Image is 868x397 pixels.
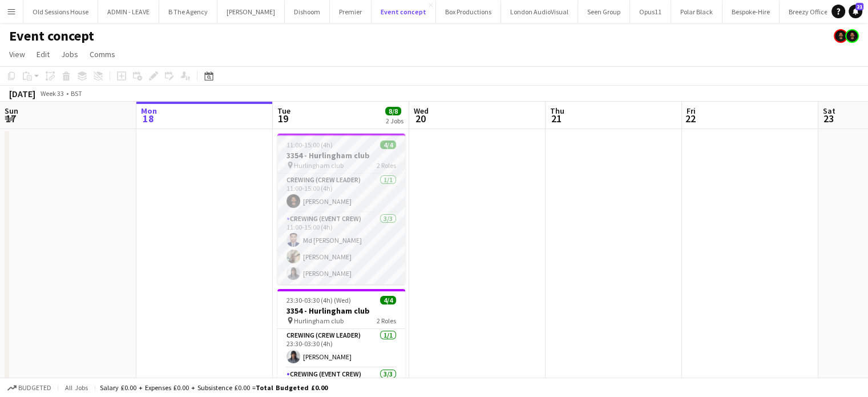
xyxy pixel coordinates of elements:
[98,1,159,23] button: ADMIN - LEAVE
[141,106,157,116] span: Mon
[550,106,564,116] span: Thu
[722,1,780,23] button: Bespoke-Hire
[9,49,25,59] span: View
[277,174,405,212] app-card-role: Crewing (Crew Leader)1/111:00-15:00 (4h)[PERSON_NAME]
[377,161,396,170] span: 2 Roles
[9,27,94,45] h1: Event concept
[159,1,217,23] button: B The Agency
[687,106,696,116] span: Fri
[845,29,859,43] app-user-avatar: Christopher Ames
[71,89,82,98] div: BST
[821,112,835,125] span: 23
[385,107,401,115] span: 8/8
[780,1,853,23] button: Breezy Office Work
[217,1,285,23] button: [PERSON_NAME]
[412,112,429,125] span: 20
[330,1,372,23] button: Premier
[100,383,328,392] div: Salary £0.00 + Expenses £0.00 + Subsistence £0.00 =
[286,296,351,304] span: 23:30-03:30 (4h) (Wed)
[32,47,54,62] a: Edit
[61,49,78,59] span: Jobs
[377,316,396,325] span: 2 Roles
[855,3,863,10] span: 21
[294,161,344,170] span: Hurlingham club
[380,296,396,304] span: 4/4
[823,106,835,116] span: Sat
[286,141,333,149] span: 11:00-15:00 (4h)
[277,106,290,116] span: Tue
[63,383,90,392] span: All jobs
[6,382,53,394] button: Budgeted
[685,112,696,125] span: 22
[548,112,564,125] span: 21
[3,112,18,125] span: 17
[38,89,66,98] span: Week 33
[276,112,290,125] span: 19
[372,1,436,23] button: Event concept
[9,88,35,99] div: [DATE]
[414,106,429,116] span: Wed
[85,47,120,62] a: Comms
[294,316,344,325] span: Hurlingham club
[501,1,578,23] button: London AudioVisual
[849,5,862,18] a: 21
[277,150,405,161] h3: 3354 - Hurlingham club
[277,134,405,284] app-job-card: 11:00-15:00 (4h)4/43354 - Hurlingham club Hurlingham club2 RolesCrewing (Crew Leader)1/111:00-15:...
[578,1,630,23] button: Seen Group
[56,47,83,62] a: Jobs
[436,1,501,23] button: Box Productions
[386,117,403,125] div: 2 Jobs
[256,383,328,392] span: Total Budgeted £0.00
[37,49,50,59] span: Edit
[834,29,847,43] app-user-avatar: Christopher Ames
[277,306,405,316] h3: 3354 - Hurlingham club
[139,112,157,125] span: 18
[5,47,30,62] a: View
[671,1,722,23] button: Polar Black
[18,384,51,392] span: Budgeted
[23,1,98,23] button: Old Sessions House
[380,141,396,149] span: 4/4
[5,106,18,116] span: Sun
[277,329,405,368] app-card-role: Crewing (Crew Leader)1/123:30-03:30 (4h)[PERSON_NAME]
[285,1,330,23] button: Dishoom
[277,212,405,284] app-card-role: Crewing (Event Crew)3/311:00-15:00 (4h)Md [PERSON_NAME][PERSON_NAME][PERSON_NAME]
[90,49,115,59] span: Comms
[630,1,671,23] button: Opus11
